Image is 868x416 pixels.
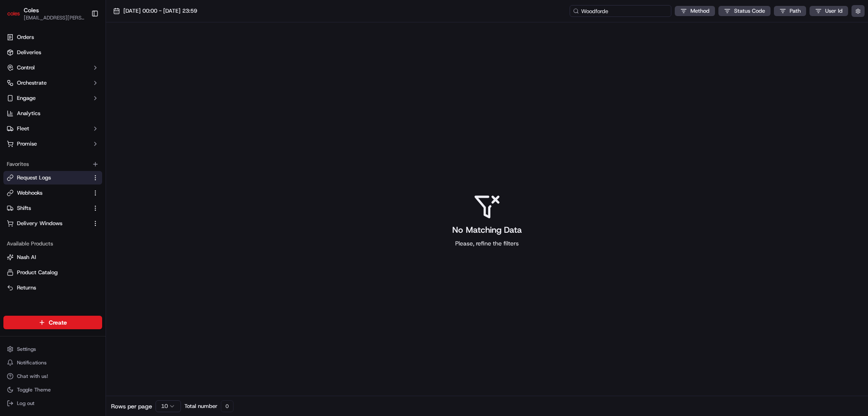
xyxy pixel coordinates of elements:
span: Nash AI [17,253,36,261]
span: Deliveries [17,49,41,56]
button: Notifications [3,357,102,369]
span: Create [49,318,67,327]
span: Status Code [734,7,765,15]
a: 📗Knowledge Base [5,119,68,135]
div: 0 [221,400,234,412]
button: Shifts [3,201,102,215]
span: Log out [17,400,34,407]
div: Start new chat [29,81,139,89]
button: User Id [810,6,848,16]
a: 💻API Documentation [68,119,139,135]
button: Log out [3,397,102,409]
span: [DATE] 00:00 - [DATE] 23:59 [123,7,197,15]
span: Chat with us! [17,373,48,380]
span: Method [690,7,709,15]
a: Orders [3,30,102,44]
span: Fleet [17,125,29,132]
span: Shifts [17,204,31,212]
a: Shifts [7,204,89,212]
button: Chat with us! [3,370,102,382]
button: Control [3,61,102,74]
input: Type to search [570,5,671,17]
img: 1736555255976-a54dd68f-1ca7-489b-9aae-adbdc363a1c4 [8,81,24,96]
button: Request Logs [3,171,102,185]
button: Orchestrate [3,76,102,90]
span: Pylon [84,143,103,150]
button: Toggle Theme [3,384,102,396]
button: Status Code [718,6,771,16]
a: Delivery Windows [7,220,89,227]
button: Create [3,316,102,329]
span: Path [790,7,801,15]
a: Analytics [3,107,102,120]
div: Available Products [3,237,102,251]
span: Rows per page [111,402,152,410]
a: Returns [7,284,99,292]
button: Path [774,6,806,16]
img: Nash [8,8,25,25]
button: Promise [3,137,102,151]
span: Product Catalog [17,269,58,276]
input: Got a question? Start typing here... [22,55,153,63]
div: Favorites [3,157,102,171]
span: Total number [184,402,217,410]
button: Method [675,6,715,16]
a: Webhooks [7,189,89,197]
button: Delivery Windows [3,217,102,230]
span: Webhooks [17,189,42,197]
button: Returns [3,281,102,295]
button: Settings [3,343,102,355]
button: Engage [3,91,102,105]
span: Settings [17,346,36,353]
a: Deliveries [3,46,102,59]
button: [EMAIL_ADDRESS][PERSON_NAME][PERSON_NAME][DOMAIN_NAME] [24,14,84,21]
span: Orders [17,33,34,41]
a: Request Logs [7,174,89,182]
span: Control [17,64,35,72]
span: Request Logs [17,174,51,182]
button: Product Catalog [3,266,102,279]
button: Webhooks [3,186,102,200]
span: Orchestrate [17,79,47,87]
p: Welcome 👋 [8,34,154,47]
div: 💻 [72,124,78,130]
button: Start new chat [144,83,154,94]
a: Nash AI [7,253,99,261]
button: ColesColes[EMAIL_ADDRESS][PERSON_NAME][PERSON_NAME][DOMAIN_NAME] [3,3,88,24]
a: Powered byPylon [60,143,103,150]
span: Please, refine the filters [455,239,519,248]
button: Nash AI [3,251,102,264]
span: Knowledge Base [17,123,65,131]
span: User Id [825,7,843,15]
div: We're available if you need us! [29,89,107,96]
button: [DATE] 00:00 - [DATE] 23:59 [109,5,201,17]
span: Notifications [17,359,47,366]
span: Analytics [17,110,40,117]
div: 📗 [8,124,15,130]
span: API Documentation [80,123,136,131]
button: Coles [24,6,39,14]
img: Coles [7,7,20,20]
h3: No Matching Data [452,224,522,236]
span: Delivery Windows [17,220,62,227]
button: Fleet [3,122,102,135]
a: Product Catalog [7,269,99,276]
span: Toggle Theme [17,386,51,393]
span: Promise [17,140,37,148]
span: Returns [17,284,36,292]
span: Engage [17,94,36,102]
